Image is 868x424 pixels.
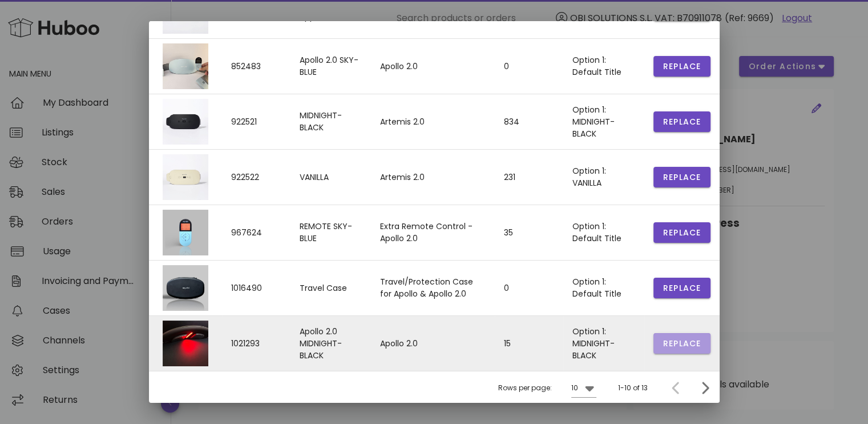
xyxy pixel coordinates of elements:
td: MIDNIGHT-BLACK [290,94,372,150]
td: Apollo 2.0 [371,316,495,371]
td: Option 1: MIDNIGHT-BLACK [563,316,644,371]
td: REMOTE SKY-BLUE [290,205,372,261]
td: 231 [495,150,563,205]
td: 852483 [222,39,290,94]
td: Apollo 2.0 [371,39,495,94]
td: 35 [495,205,563,261]
span: Replace [663,171,701,183]
td: Option 1: Default Title [563,39,644,94]
td: 0 [495,39,563,94]
td: Option 1: MIDNIGHT-BLACK [563,94,644,150]
button: Next page [695,378,715,398]
td: 922522 [222,150,290,205]
span: Replace [663,282,701,294]
td: Artemis 2.0 [371,94,495,150]
span: Replace [663,227,701,239]
td: Artemis 2.0 [371,150,495,205]
button: Replace [653,167,710,187]
td: 1016490 [222,261,290,316]
td: Travel Case [290,261,372,316]
span: Replace [663,61,701,73]
td: Option 1: Default Title [563,261,644,316]
button: Replace [653,56,710,77]
td: Travel/Protection Case for Apollo & Apollo 2.0 [371,261,495,316]
td: 967624 [222,205,290,261]
td: Option 1: VANILLA [563,150,644,205]
td: 834 [495,94,563,150]
div: 10Rows per page: [571,379,596,397]
button: Replace [653,111,710,132]
td: 922521 [222,94,290,150]
td: Option 1: Default Title [563,205,644,261]
button: Replace [653,333,710,354]
div: 1-10 of 13 [618,383,648,393]
div: 10 [571,383,578,393]
td: 1021293 [222,316,290,371]
button: Replace [653,222,710,243]
td: 15 [495,316,563,371]
span: Replace [663,116,701,128]
td: Apollo 2.0 MIDNIGHT-BLACK [290,316,372,371]
span: Replace [663,338,701,350]
button: Replace [653,278,710,298]
td: 0 [495,261,563,316]
div: Rows per page: [498,371,596,405]
td: Extra Remote Control - Apollo 2.0 [371,205,495,261]
td: VANILLA [290,150,372,205]
td: Apollo 2.0 SKY-BLUE [290,39,372,94]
